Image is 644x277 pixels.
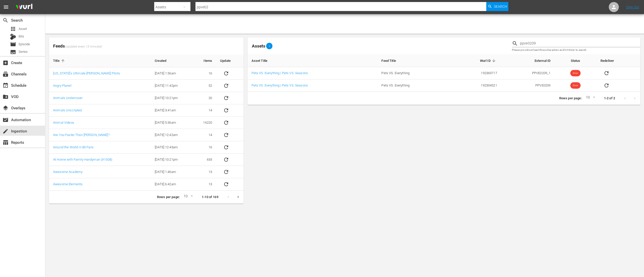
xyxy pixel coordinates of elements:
p: Rows per page: [559,96,582,101]
span: Feeds [49,42,244,50]
td: [DATE] 10:21pm [151,92,193,104]
span: Asset [19,26,27,31]
a: Awesome Elements [53,182,83,186]
span: Episode [10,41,16,47]
td: 13 [193,166,216,178]
td: Pets VS. Everything [377,67,450,79]
p: 1-10 of 169 [202,195,218,200]
th: Redeliver [596,54,640,67]
span: menu [3,4,9,10]
a: Animal Videos [53,121,74,124]
a: Animals Undercover [53,96,83,100]
span: Channels [3,71,9,77]
td: PPVE0209_1 [501,67,555,79]
a: Are You Faster Than [PERSON_NAME]? [53,133,110,137]
span: Series [19,49,28,54]
span: Error [570,71,581,75]
td: [DATE] 5:36am [151,117,193,129]
td: [DATE] 1:56am [151,67,193,80]
img: ans4CAIJ8jUAAAAAAAAAAAAAAAAAAAAAAAAgQb4GAAAAAAAAAAAAAAAAAAAAAAAAJMjXAAAAAAAAAAAAAAAAAAAAAAAAgAT5G... [12,1,36,13]
td: 14 [193,104,216,117]
span: Automation [3,117,9,123]
span: Overlays [3,105,9,111]
td: 14 [193,129,216,141]
td: 16 [193,67,216,80]
a: Angry Planet [53,84,71,87]
a: Awesome Academy [53,170,83,174]
td: 16 [193,141,216,154]
p: 1-2 of 2 [604,96,615,101]
a: Pets VS. Everything | Pets VS. Seasons [252,83,308,87]
span: Assets [252,43,265,49]
a: Sign Out [626,5,639,9]
td: [DATE] 1:46am [151,166,193,178]
th: Items [193,55,216,67]
p: Rows per page: [157,195,180,200]
td: 192304521 [450,79,501,92]
div: 10 [584,95,596,102]
a: Animals Unscripted [53,108,82,112]
span: Error [570,84,581,87]
a: [US_STATE]'s Ultimate [PERSON_NAME] Pilots [53,71,120,75]
span: Created [155,59,173,63]
td: [DATE] 12:43am [151,141,193,154]
span: Ingestion [3,128,9,134]
div: Bits [10,34,16,40]
table: sticky table [49,55,244,191]
span: (updated every 15 minutes) [65,45,102,49]
table: sticky table [248,54,640,92]
td: [DATE] 6:42am [151,178,193,191]
button: Search [486,2,508,11]
div: 10 [182,193,194,201]
td: [DATE] 12:42am [151,129,193,141]
span: Asset [10,26,16,32]
a: Around the World in 80 Fails [53,145,94,149]
span: Asset Title [252,58,274,63]
span: Schedule [3,82,9,88]
td: 13 [193,178,216,191]
span: VOD [3,94,9,100]
th: Update [216,55,244,67]
button: Next page [233,192,243,202]
td: 16220 [193,117,216,129]
span: Search [3,17,9,23]
th: Feed Title [377,54,450,67]
span: Wurl ID [480,58,497,63]
th: Status [554,54,596,67]
span: Title [53,59,66,63]
a: At Home with Family Handyman (#1308) [53,158,112,161]
td: 633 [193,154,216,166]
span: 2 [266,44,272,48]
td: PPVE0209 [501,79,555,92]
span: Search [494,2,507,11]
span: Series [10,49,16,55]
td: Pets VS. Everything [377,79,450,92]
span: Reports [3,140,9,146]
td: 26 [193,92,216,104]
input: Search Title, Series Title, Wurl ID or External ID [520,40,640,47]
td: [DATE] 11:42pm [151,80,193,92]
span: Episode [19,42,30,47]
span: Bits [19,34,24,39]
th: External ID [501,54,555,67]
td: [DATE] 10:21pm [151,154,193,166]
a: Pets VS. Everything | Pets VS. Seasons [252,71,308,75]
span: Create [3,60,9,66]
td: 192369717 [450,67,501,79]
td: 52 [193,80,216,92]
p: Please provide at least three characters and hit Enter to search [512,48,640,52]
td: [DATE] 3:41am [151,104,193,117]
